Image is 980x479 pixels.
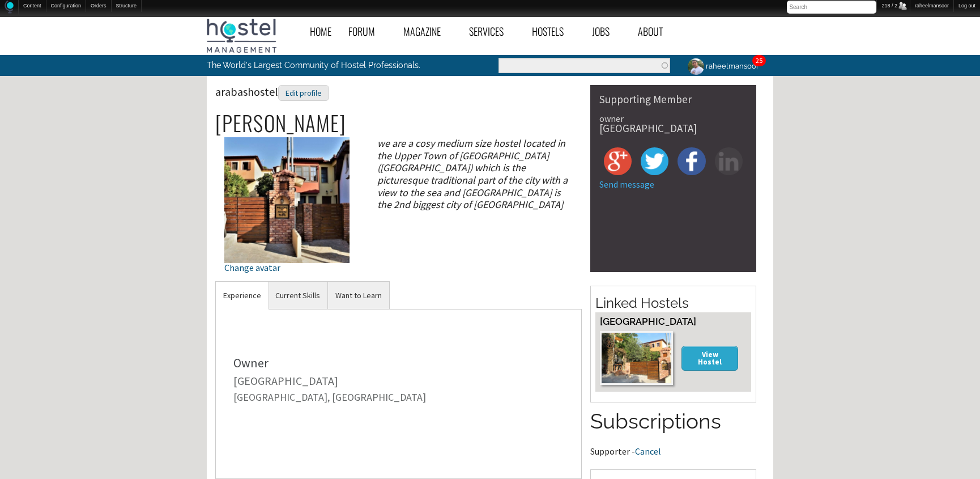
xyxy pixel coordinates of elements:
[328,282,389,310] a: Want to Learn
[679,55,765,77] a: raheelmansoor
[498,58,670,73] input: Enter the terms you wish to search for.
[583,19,629,44] a: Jobs
[216,282,269,310] a: Experience
[678,147,705,175] img: fb-square.png
[233,392,564,402] div: [GEOGRAPHIC_DATA], [GEOGRAPHIC_DATA]
[600,316,696,327] a: [GEOGRAPHIC_DATA]
[233,374,338,388] a: [GEOGRAPHIC_DATA]
[268,282,327,310] a: Current Skills
[301,19,340,44] a: Home
[523,19,583,44] a: Hostels
[368,137,581,211] div: we are a cosy medium size hostel located in the Upper Town of [GEOGRAPHIC_DATA]([GEOGRAPHIC_DATA]...
[599,179,654,190] a: Send message
[224,263,350,272] div: Change avatar
[629,19,683,44] a: About
[590,407,756,436] h2: Subscriptions
[681,346,738,370] a: View Hostel
[599,123,747,134] div: [GEOGRAPHIC_DATA]
[635,446,661,457] a: Cancel
[595,294,751,313] h2: Linked Hostels
[604,147,632,175] img: gp-square.png
[224,193,350,272] a: Change avatar
[215,111,582,135] h2: [PERSON_NAME]
[224,137,350,262] img: arabashostel's picture
[599,94,747,105] div: Supporting Member
[641,147,668,175] img: tw-square.png
[233,357,564,369] div: Owner
[787,1,876,14] input: Search
[590,407,756,456] section: Supporter -
[756,56,762,65] a: 25
[215,84,329,99] span: arabashostel
[340,19,395,44] a: Forum
[278,84,329,99] a: Edit profile
[278,85,329,101] div: Edit profile
[207,55,443,75] p: The World's Largest Community of Hostel Professionals.
[461,19,523,44] a: Services
[599,114,747,123] div: owner
[715,147,743,175] img: in-square.png
[207,19,276,53] img: Hostel Management Home
[395,19,461,44] a: Magazine
[5,1,14,14] img: Home
[686,57,706,77] img: raheelmansoor's picture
